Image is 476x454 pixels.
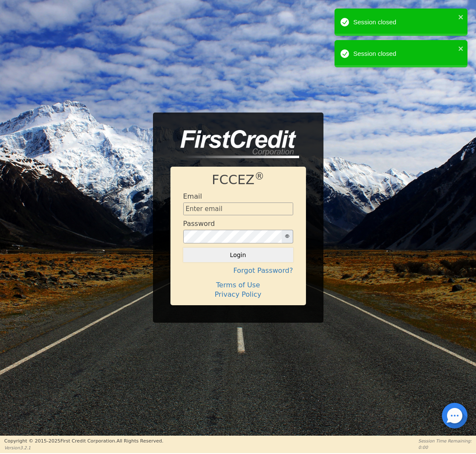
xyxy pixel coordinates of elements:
[183,220,215,228] h4: Password
[116,438,163,444] span: All Rights Reserved.
[353,49,456,59] div: Session closed
[353,17,456,27] div: Session closed
[458,12,464,22] button: close
[418,444,472,451] p: 0:00
[458,43,464,53] button: close
[418,438,472,444] p: Session Time Remaining:
[183,248,293,262] button: Login
[183,172,293,188] h1: FCCEZ
[4,445,163,451] p: Version 3.2.1
[183,281,293,289] h4: Terms of Use
[4,438,163,445] p: Copyright © 2015- 2025 First Credit Corporation.
[183,192,202,200] h4: Email
[170,130,299,158] img: logo-CMu_cnol.png
[183,202,293,215] input: Enter email
[183,230,282,243] input: password
[254,171,264,182] sup: ®
[183,290,293,298] h4: Privacy Policy
[183,266,293,275] h4: Forgot Password?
